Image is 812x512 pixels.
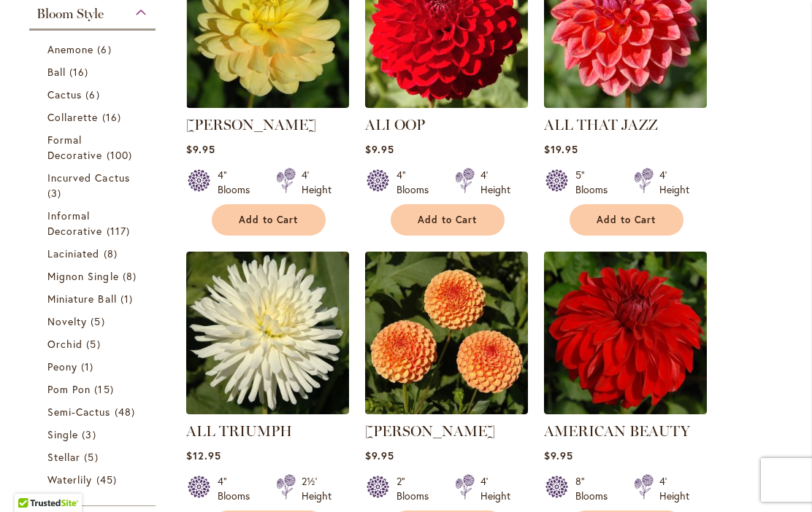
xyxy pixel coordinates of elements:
[47,269,119,283] span: Mignon Single
[115,404,139,419] span: 48
[544,449,573,462] span: $9.95
[302,474,332,503] div: 2½' Height
[47,450,80,464] span: Stellar
[94,381,117,397] span: 15
[47,382,91,396] span: Pom Pon
[47,473,92,486] span: Waterlily
[186,422,292,440] a: ALL TRIUMPH
[69,64,92,79] span: 16
[659,474,689,503] div: 4' Height
[575,474,616,503] div: 8" Blooms
[47,337,83,351] span: Orchid
[47,427,78,441] span: Single
[47,404,141,419] a: Semi-Cactus 48
[570,204,683,236] button: Add to Cart
[47,64,141,79] a: Ball 16
[47,360,77,373] span: Peony
[544,142,578,156] span: $19.95
[397,474,437,503] div: 2" Blooms
[186,97,349,111] a: AHOY MATEY
[418,214,478,226] span: Add to Cart
[47,472,141,487] a: Waterlily 45
[47,268,141,284] a: Mignon Single 8
[47,132,141,163] a: Formal Decorative 100
[91,314,108,329] span: 5
[218,168,258,197] div: 4" Blooms
[47,42,93,56] span: Anemone
[47,381,141,397] a: Pom Pon 15
[96,472,120,487] span: 45
[47,170,141,201] a: Incurved Cactus 3
[47,87,141,102] a: Cactus 6
[575,168,616,197] div: 5" Blooms
[480,474,510,503] div: 4' Height
[659,168,689,197] div: 4' Height
[85,87,103,102] span: 6
[365,422,495,440] a: [PERSON_NAME]
[47,405,111,419] span: Semi-Cactus
[365,142,394,156] span: $9.95
[544,252,707,414] img: AMERICAN BEAUTY
[47,449,141,465] a: Stellar 5
[47,246,141,261] a: Laciniated 8
[47,247,100,260] span: Laciniated
[47,427,141,442] a: Single 3
[544,422,690,440] a: AMERICAN BEAUTY
[544,403,707,417] a: AMERICAN BEAUTY
[186,252,349,414] img: ALL TRIUMPH
[365,403,528,417] a: AMBER QUEEN
[86,336,104,352] span: 5
[47,314,87,328] span: Novelty
[47,314,141,329] a: Novelty 5
[82,427,99,442] span: 3
[120,291,137,306] span: 1
[47,336,141,352] a: Orchid 5
[186,116,316,133] a: [PERSON_NAME]
[47,88,82,101] span: Cactus
[365,97,528,111] a: ALI OOP
[37,6,104,22] span: Bloom Style
[11,460,52,501] iframe: Launch Accessibility Center
[47,110,99,124] span: Collarette
[365,116,425,133] a: ALI OOP
[47,133,103,162] span: Formal Decorative
[47,359,141,374] a: Peony 1
[47,291,141,306] a: Miniature Ball 1
[47,209,103,238] span: Informal Decorative
[391,204,505,236] button: Add to Cart
[186,142,215,156] span: $9.95
[186,403,349,417] a: ALL TRIUMPH
[397,168,437,197] div: 4" Blooms
[597,214,656,226] span: Add to Cart
[239,214,299,226] span: Add to Cart
[123,268,140,284] span: 8
[544,116,658,133] a: ALL THAT JAZZ
[47,171,130,185] span: Incurved Cactus
[480,168,510,197] div: 4' Height
[104,246,121,261] span: 8
[47,65,66,79] span: Ball
[102,109,125,125] span: 16
[97,42,115,57] span: 6
[218,474,258,503] div: 4" Blooms
[84,449,101,465] span: 5
[81,359,97,374] span: 1
[47,109,141,125] a: Collarette 16
[107,147,136,163] span: 100
[365,252,528,414] img: AMBER QUEEN
[47,185,65,201] span: 3
[47,292,117,306] span: Miniature Ball
[365,449,394,462] span: $9.95
[47,208,141,238] a: Informal Decorative 117
[302,168,332,197] div: 4' Height
[186,449,221,462] span: $12.95
[107,223,134,238] span: 117
[544,97,707,111] a: ALL THAT JAZZ
[212,204,326,236] button: Add to Cart
[47,42,141,57] a: Anemone 6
